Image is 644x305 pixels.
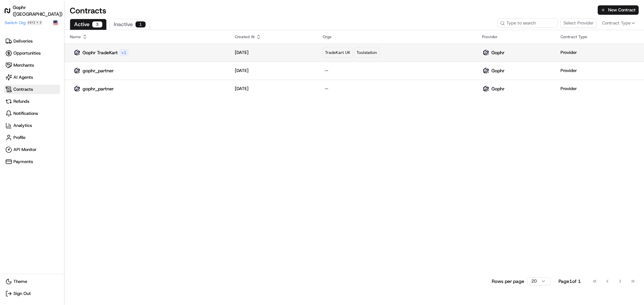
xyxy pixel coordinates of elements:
span: API Monitor [13,147,37,153]
button: Select Provider [560,18,597,28]
a: AI Agents [4,73,60,82]
a: Payments [4,157,60,166]
img: gophr-logo.jpg [73,49,81,57]
a: Gophr ([GEOGRAPHIC_DATA]) [4,4,62,17]
span: Profile [13,135,25,141]
p: Gophr [491,67,504,74]
img: gophr-logo.jpg [482,49,490,57]
a: Analytics [4,121,60,130]
button: Active [70,19,107,30]
span: Contract Type [602,20,631,26]
a: Opportunities [4,49,60,58]
img: gophr-logo.jpg [73,85,81,93]
button: New Contract [598,5,639,15]
span: Deliveries [13,38,33,44]
div: Provider [482,34,550,40]
div: Orgs [323,34,471,40]
a: Refunds [4,97,60,106]
span: Switch Org [5,20,25,25]
span: AI Agents [13,74,33,80]
img: gophr-logo.jpg [482,85,490,93]
h1: Gophr ([GEOGRAPHIC_DATA]) [13,4,62,17]
p: Provider [560,68,577,74]
img: gophr-logo.jpg [73,67,81,75]
p: gophr_partner [83,85,114,92]
p: Gophr [491,49,504,56]
span: Payments [13,159,33,165]
input: Type to search [497,18,558,28]
p: Provider [560,50,577,56]
a: Notifications [4,109,60,118]
span: Analytics [13,123,32,129]
button: Theme [4,277,60,286]
a: Profile [4,133,60,142]
p: — [325,68,471,74]
div: Name [70,34,224,40]
button: Sign Out [4,289,60,298]
span: Sign Out [13,291,31,297]
p: [DATE] [235,68,249,74]
button: Inactive [109,19,150,30]
div: TradeKart UK [323,48,353,58]
span: Opportunities [13,50,41,56]
a: Contracts [4,85,60,94]
p: Gophr TradeKart [83,49,118,56]
div: Page 1 of 1 [558,278,581,285]
p: [DATE] [235,86,249,92]
p: Gophr [491,85,504,92]
p: Provider [560,86,577,92]
div: 1 [136,21,146,27]
span: Refunds [13,98,29,104]
div: Toolstation [354,48,379,58]
h1: Contracts [70,5,598,16]
a: Merchants [4,61,60,70]
div: Contract Type [560,34,639,40]
div: Created At [235,34,312,40]
button: Contract Type [599,17,639,29]
a: API Monitor [4,145,60,154]
a: New Contract [598,5,639,16]
a: Deliveries [4,36,60,46]
img: Flag of us [53,20,58,25]
span: Theme [13,279,27,285]
div: 3 [92,21,102,27]
span: Contracts [13,86,33,92]
button: Switch Orgctrl+J [5,20,42,25]
span: Notifications [13,110,38,117]
div: v 1 [119,49,129,56]
span: Merchants [13,62,34,68]
p: gophr_partner [83,67,114,74]
p: — [325,86,471,92]
p: Rows per page [492,278,524,285]
img: gophr-logo.jpg [482,67,490,75]
p: [DATE] [235,50,249,56]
